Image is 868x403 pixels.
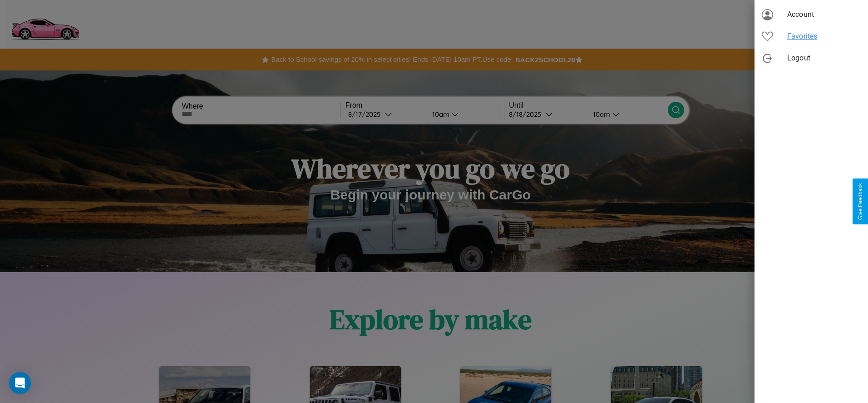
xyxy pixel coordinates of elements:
[787,9,861,20] span: Account
[857,183,863,220] div: Give Feedback
[787,31,861,42] span: Favorites
[755,25,868,47] div: Favorites
[9,372,31,394] div: Open Intercom Messenger
[755,4,868,25] div: Account
[787,53,861,64] span: Logout
[755,47,868,69] div: Logout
